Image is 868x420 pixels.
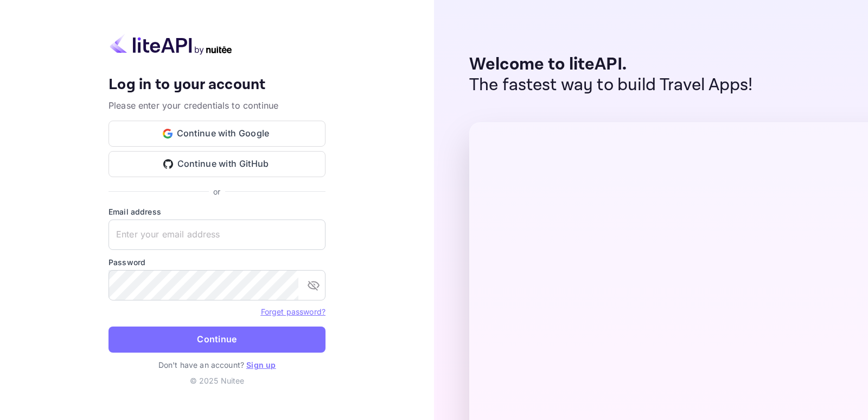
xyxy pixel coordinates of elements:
button: Continue with Google [108,121,325,147]
label: Email address [108,206,325,217]
a: Sign up [246,360,276,369]
a: Forget password? [261,306,325,317]
button: Continue with GitHub [108,151,325,177]
button: toggle password visibility [303,274,324,296]
p: Please enter your credentials to continue [108,99,325,112]
button: Continue [108,327,325,353]
p: or [213,186,220,197]
img: liteapi [108,34,233,55]
p: © 2025 Nuitee [108,375,325,386]
p: Welcome to liteAPI. [469,54,753,75]
label: Password [108,256,325,268]
input: Enter your email address [108,220,325,250]
h4: Log in to your account [108,76,325,95]
p: Don't have an account? [108,359,325,371]
a: Forget password? [261,307,325,316]
p: The fastest way to build Travel Apps! [469,75,753,96]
